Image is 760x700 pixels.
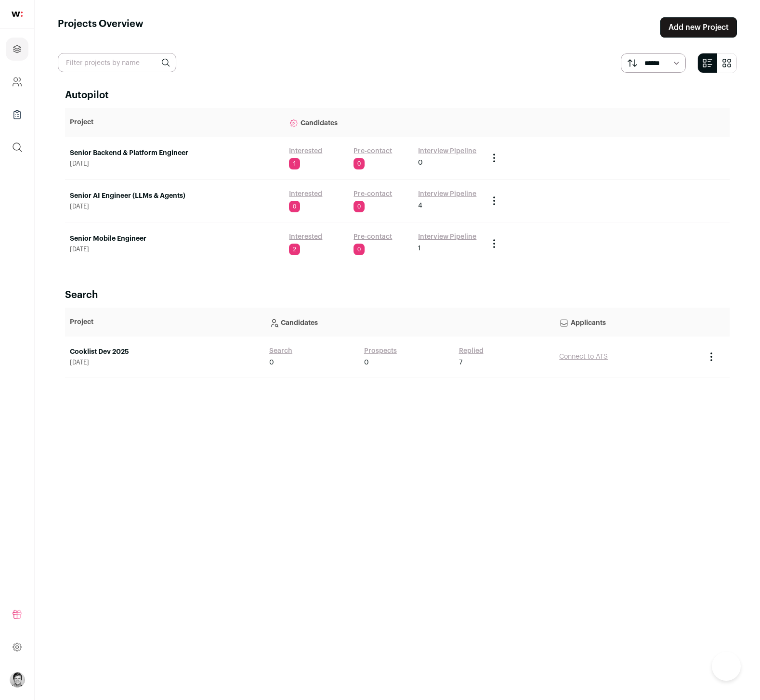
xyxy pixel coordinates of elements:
[289,113,479,132] p: Candidates
[289,158,300,169] span: 1
[58,53,176,72] input: Filter projects by name
[418,158,423,168] span: 0
[70,234,279,244] a: Senior Mobile Engineer
[70,347,260,357] a: Cooklist Dev 2025
[418,189,476,199] a: Interview Pipeline
[418,201,422,210] span: 4
[70,246,279,253] span: [DATE]
[488,152,500,164] button: Project Actions
[418,244,421,253] span: 1
[289,244,300,255] span: 2
[354,189,392,199] a: Pre-contact
[354,244,365,255] span: 0
[559,353,608,360] a: Connect to ATS
[488,195,500,207] button: Project Actions
[70,359,260,366] span: [DATE]
[364,358,369,367] span: 0
[70,191,279,201] a: Senior AI Engineer (LLMs & Agents)
[269,346,292,356] a: Search
[354,158,365,169] span: 0
[459,358,462,367] span: 7
[364,346,397,356] a: Prospects
[70,160,279,168] span: [DATE]
[559,312,696,332] p: Applicants
[289,189,322,199] a: Interested
[706,351,717,363] button: Project Actions
[65,288,730,302] h2: Search
[269,358,274,367] span: 0
[6,103,28,126] a: Company Lists
[70,203,279,210] span: [DATE]
[65,89,730,102] h2: Autopilot
[70,317,260,327] p: Project
[289,232,322,242] a: Interested
[10,672,25,687] button: Open dropdown
[289,201,300,212] span: 0
[459,346,484,356] a: Replied
[418,232,476,242] a: Interview Pipeline
[660,17,737,38] a: Add new Project
[354,201,365,212] span: 0
[354,232,392,242] a: Pre-contact
[58,17,144,38] h1: Projects Overview
[712,652,741,681] iframe: Help Scout Beacon - Open
[10,672,25,687] img: 606302-medium_jpg
[70,148,279,158] a: Senior Backend & Platform Engineer
[6,38,28,61] a: Projects
[269,312,550,332] p: Candidates
[70,117,279,127] p: Project
[488,238,500,249] button: Project Actions
[6,70,28,93] a: Company and ATS Settings
[289,146,322,156] a: Interested
[12,12,23,17] img: wellfound-shorthand-0d5821cbd27db2630d0214b213865d53afaa358527fdda9d0ea32b1df1b89c2c.svg
[354,146,392,156] a: Pre-contact
[418,146,476,156] a: Interview Pipeline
